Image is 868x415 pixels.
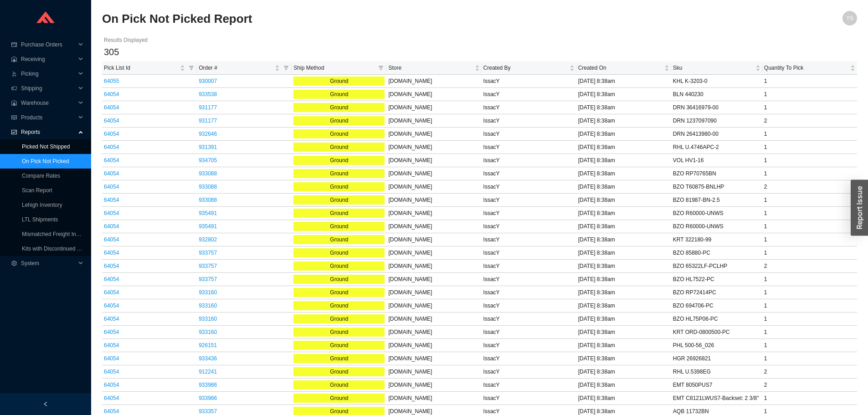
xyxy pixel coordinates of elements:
[293,367,385,376] div: Ground
[283,65,289,71] span: filter
[282,61,291,74] span: filter
[199,236,217,243] a: 932802
[102,11,668,27] h2: On Pick Not Picked Report
[576,141,671,154] td: [DATE] 8:38am
[386,128,481,141] td: [DOMAIN_NAME]
[762,220,857,233] td: 1
[104,104,119,111] a: 64054
[482,352,576,365] td: IssacY
[762,379,857,392] td: 2
[104,131,119,137] a: 64054
[199,78,217,84] a: 930007
[199,104,217,111] a: 931177
[576,154,671,167] td: [DATE] 8:38am
[482,75,576,88] td: IssacY
[199,131,217,137] a: 932646
[386,246,481,260] td: [DOMAIN_NAME]
[386,286,481,299] td: [DOMAIN_NAME]
[293,261,385,271] div: Ground
[21,110,76,125] span: Products
[199,369,217,375] a: 912241
[482,101,576,114] td: IssacY
[199,91,217,97] a: 933538
[21,67,76,81] span: Picking
[482,88,576,101] td: IssacY
[578,63,663,72] span: Created On
[482,339,576,352] td: IssacY
[576,365,671,379] td: [DATE] 8:38am
[482,141,576,154] td: IssacY
[576,273,671,286] td: [DATE] 8:38am
[388,63,473,72] span: Store
[482,326,576,339] td: IssacY
[671,313,762,326] td: BZO HL75P06-PC
[576,220,671,233] td: [DATE] 8:38am
[482,207,576,220] td: IssacY
[483,63,568,72] span: Created By
[482,392,576,405] td: IssacY
[378,65,384,71] span: filter
[11,42,17,47] span: credit-card
[762,114,857,128] td: 2
[576,286,671,299] td: [DATE] 8:38am
[104,157,119,164] a: 64054
[576,246,671,260] td: [DATE] 8:38am
[386,379,481,392] td: [DOMAIN_NAME]
[199,250,217,256] a: 933757
[199,355,217,362] a: 933436
[671,339,762,352] td: PHL 500-56_026
[293,129,385,138] div: Ground
[21,256,76,271] span: System
[764,63,848,72] span: Quantity To Pick
[671,260,762,273] td: BZO 65322LF-PCLHP
[104,329,119,335] a: 64054
[671,167,762,180] td: BZO RP70765BN
[11,129,17,135] span: fund
[197,61,292,75] th: Order # sortable
[386,180,481,194] td: [DOMAIN_NAME]
[199,316,217,322] a: 933160
[199,302,217,309] a: 933160
[482,313,576,326] td: IssacY
[762,392,857,405] td: 1
[671,286,762,299] td: BZO RP72414PC
[293,248,385,257] div: Ground
[293,90,385,99] div: Ground
[386,61,481,75] th: Store sortable
[762,246,857,260] td: 1
[386,88,481,101] td: [DOMAIN_NAME]
[22,202,62,208] a: Lehigh Inventory
[673,63,754,72] span: Sku
[386,313,481,326] td: [DOMAIN_NAME]
[293,314,385,323] div: Ground
[386,299,481,313] td: [DOMAIN_NAME]
[482,194,576,207] td: IssacY
[199,263,217,269] a: 933757
[104,263,119,269] a: 64054
[576,61,671,75] th: Created On sortable
[104,91,119,97] a: 64054
[386,365,481,379] td: [DOMAIN_NAME]
[199,144,217,150] a: 931391
[386,326,481,339] td: [DOMAIN_NAME]
[762,194,857,207] td: 1
[22,187,52,194] a: Scan Report
[104,395,119,401] a: 64054
[21,52,76,67] span: Receiving
[482,114,576,128] td: IssacY
[671,233,762,246] td: KRT 322180-99
[482,180,576,194] td: IssacY
[482,365,576,379] td: IssacY
[104,36,855,45] div: Results Displayed
[22,143,70,150] a: Picked Not Shipped
[293,394,385,403] div: Ground
[22,158,69,164] a: On Pick Not Picked
[762,299,857,313] td: 1
[293,156,385,165] div: Ground
[762,154,857,167] td: 1
[671,128,762,141] td: DRN 26413980-00
[386,194,481,207] td: [DOMAIN_NAME]
[104,408,119,415] a: 64054
[376,61,385,74] span: filter
[671,352,762,365] td: HGR 26926821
